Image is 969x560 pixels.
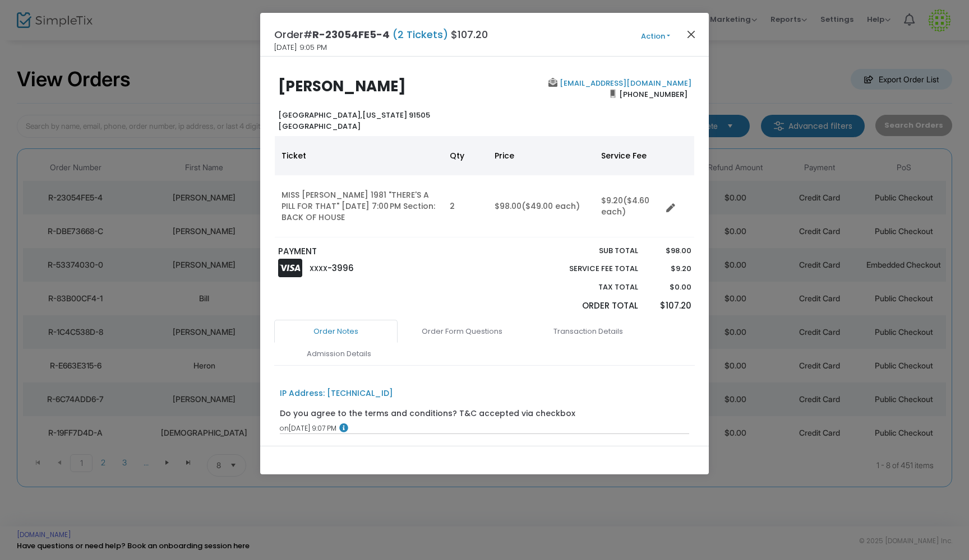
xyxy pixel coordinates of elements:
[594,136,662,175] th: Service Fee
[274,320,398,343] a: Order Notes
[280,423,690,433] div: [DATE] 9:07 PM
[601,195,649,217] span: ($4.60 each)
[327,262,354,274] span: -3996
[275,136,694,237] div: Data table
[278,110,430,132] b: [US_STATE] 91505 [GEOGRAPHIC_DATA]
[280,423,289,433] span: on
[543,300,638,312] p: Order Total
[443,175,488,237] td: 2
[400,320,524,343] a: Order Form Questions
[312,27,390,41] span: R-23054FE5-4
[274,42,327,53] span: [DATE] 9:05 PM
[684,27,699,41] button: Close
[594,175,662,237] td: $9.20
[278,245,479,258] p: PAYMENT
[280,388,393,399] div: IP Address: [TECHNICAL_ID]
[649,300,691,312] p: $107.20
[390,27,451,41] span: (2 Tickets)
[274,27,488,42] h4: Order# $107.20
[275,136,443,175] th: Ticket
[649,245,691,256] p: $98.00
[543,282,638,293] p: Tax Total
[488,136,594,175] th: Price
[649,282,691,293] p: $0.00
[278,110,362,120] span: [GEOGRAPHIC_DATA],
[527,320,650,343] a: Transaction Details
[557,78,691,88] a: [EMAIL_ADDRESS][DOMAIN_NAME]
[543,263,638,274] p: Service Fee Total
[310,264,327,273] span: XXXX
[616,85,691,103] span: [PHONE_NUMBER]
[277,342,400,366] a: Admission Details
[488,175,594,237] td: $98.00
[522,200,580,212] span: ($49.00 each)
[275,175,443,237] td: MISS [PERSON_NAME] 1981 "THERE'S A PILL FOR THAT" [DATE] 7:00 PM Section: BACK OF HOUSE
[543,245,638,256] p: Sub total
[278,76,406,96] b: [PERSON_NAME]
[622,30,689,43] button: Action
[280,408,575,419] div: Do you agree to the terms and conditions? T&C accepted via checkbox
[649,263,691,274] p: $9.20
[443,136,488,175] th: Qty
